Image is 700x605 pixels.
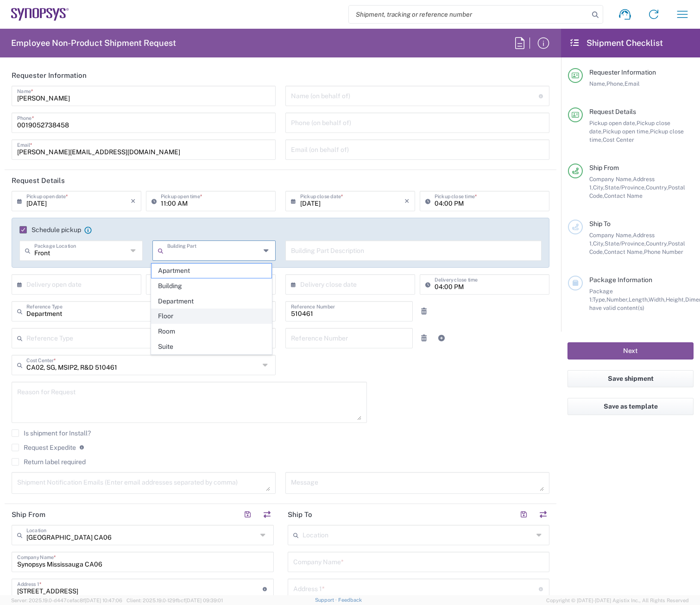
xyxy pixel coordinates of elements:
span: Phone Number [644,248,683,255]
span: Contact Name, [604,248,644,255]
h2: Ship To [288,510,312,519]
label: Request Expedite [12,444,76,451]
span: Type, [593,296,606,303]
a: Feedback [338,597,362,603]
span: Number, [606,296,629,303]
span: Email [624,80,640,87]
span: Country, [646,184,668,191]
span: Copyright © [DATE]-[DATE] Agistix Inc., All Rights Reserved [546,596,689,605]
span: Request Details [589,108,636,115]
input: Shipment, tracking or reference number [349,6,589,23]
button: Next [568,342,694,359]
span: Room [151,324,271,339]
label: Return label required [12,458,86,466]
span: [DATE] 10:47:06 [85,598,122,603]
span: State/Province, [605,184,646,191]
span: Package Information [589,276,652,284]
h2: Employee Non-Product Shipment Request [11,38,176,49]
span: Height, [666,296,685,303]
h2: Shipment Checklist [569,38,663,49]
label: Is shipment for Install? [12,429,91,437]
i: × [131,194,136,208]
span: Phone, [606,80,624,87]
span: Cost Center [603,136,634,143]
span: Building [151,279,271,293]
span: Contact Name [604,192,643,199]
span: Department [151,294,271,309]
span: Ship From [589,164,619,171]
span: Country, [646,240,668,247]
span: City, [593,184,605,191]
h2: Requester Information [12,71,87,80]
span: Client: 2025.19.0-129fbcf [126,598,223,603]
h2: Request Details [12,176,65,185]
span: Width, [649,296,666,303]
a: Remove Reference [417,332,430,345]
span: [DATE] 09:39:01 [185,598,223,603]
span: State/Province, [605,240,646,247]
a: Remove Reference [417,305,430,318]
span: Pickup open date, [589,120,637,126]
span: Name, [589,80,606,87]
span: Apartment [151,264,271,278]
span: Company Name, [589,176,633,183]
button: Save as template [568,398,694,415]
span: Floor [151,309,271,323]
span: Pickup open time, [603,128,650,135]
span: Requester Information [589,69,656,76]
h2: Ship From [12,510,45,519]
span: Server: 2025.19.0-d447cefac8f [11,598,122,603]
label: Schedule pickup [19,226,81,233]
a: Add Reference [435,332,448,345]
i: × [404,194,410,208]
span: Ship To [589,220,611,227]
span: City, [593,240,605,247]
a: Support [315,597,338,603]
button: Save shipment [568,370,694,387]
span: Package 1: [589,288,613,303]
span: Length, [629,296,649,303]
span: Suite [151,340,271,354]
span: Company Name, [589,232,633,239]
